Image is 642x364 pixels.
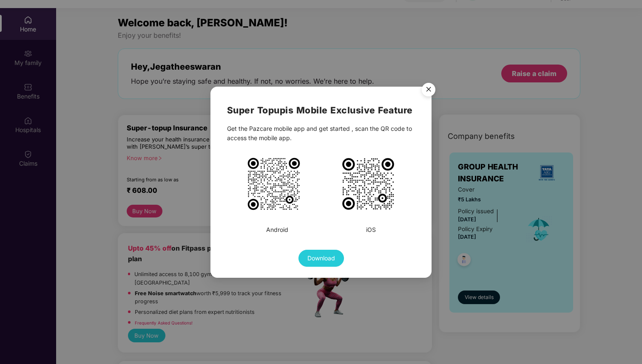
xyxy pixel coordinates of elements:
[227,103,415,117] h2: Super Topup is Mobile Exclusive Feature
[366,225,376,234] div: iOS
[307,253,335,262] span: Download
[246,156,301,211] img: PiA8c3ZnIHdpZHRoPSIxMDE1IiBoZWlnaHQ9IjEwMTUiIHZpZXdCb3g9Ii0xIC0xIDM1IDM1IiB4bWxucz0iaHR0cDovL3d3d...
[227,124,415,142] div: Get the Pazcare mobile app and get started , scan the QR code to access the mobile app.
[298,249,344,266] button: Download
[341,156,396,211] img: PiA8c3ZnIHdpZHRoPSIxMDIzIiBoZWlnaHQ9IjEwMjMiIHZpZXdCb3g9Ii0xIC0xIDMxIDMxIiB4bWxucz0iaHR0cDovL3d3d...
[417,79,440,102] img: svg+xml;base64,PHN2ZyB4bWxucz0iaHR0cDovL3d3dy53My5vcmcvMjAwMC9zdmciIHdpZHRoPSI1NiIgaGVpZ2h0PSI1Ni...
[266,225,288,234] div: Android
[417,79,440,102] button: Close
